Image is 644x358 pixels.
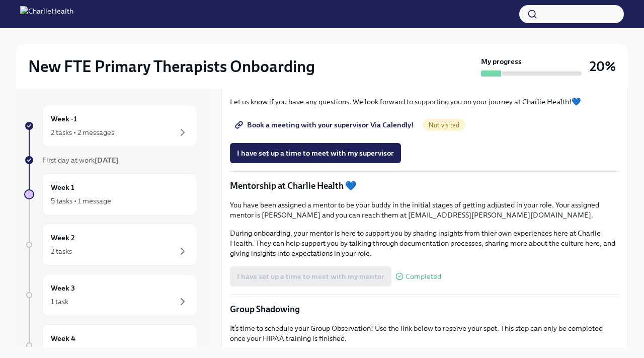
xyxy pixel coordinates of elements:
p: Mentorship at Charlie Health 💙 [230,180,619,192]
h6: Week 1 [51,182,74,193]
button: I have set up a time to meet with my supervisor [230,143,401,163]
h6: Week 3 [51,282,75,294]
div: 1 task [51,297,68,307]
p: You have been assigned a mentor to be your buddy in the initial stages of getting adjusted in you... [230,200,619,220]
span: First day at work [42,156,119,165]
img: CharlieHealth [20,6,73,22]
p: It’s time to schedule your Group Observation! Use the link below to reserve your spot. This step ... [230,323,619,343]
strong: My progress [481,56,522,66]
h3: 20% [590,57,616,76]
a: Week 15 tasks • 1 message [24,173,197,216]
h6: Week 4 [51,333,75,344]
span: Book a meeting with your supervisor Via Calendly! [237,120,414,130]
p: Let us know if you have any questions. We look forward to supporting you on your journey at Charl... [230,97,619,107]
div: 2 tasks • 2 messages [51,127,114,137]
a: Week 31 task [24,274,197,316]
span: Not visited [423,121,465,129]
h6: Week 2 [51,232,75,243]
a: First day at work[DATE] [24,155,197,165]
div: 2 tasks [51,246,72,256]
a: Week -12 tasks • 2 messages [24,105,197,147]
div: 5 tasks • 1 message [51,196,111,206]
a: Week 22 tasks [24,224,197,266]
h6: Week -1 [51,113,77,124]
span: I have set up a time to meet with my supervisor [237,148,394,158]
h2: New FTE Primary Therapists Onboarding [28,56,315,77]
a: Book a meeting with your supervisor Via Calendly! [230,115,421,135]
p: Group Shadowing [230,303,619,315]
p: During onboarding, your mentor is here to support you by sharing insights from thier own experien... [230,228,619,258]
strong: [DATE] [95,156,119,165]
span: Completed [406,273,441,280]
